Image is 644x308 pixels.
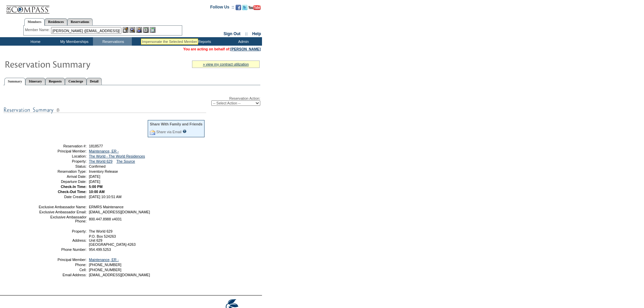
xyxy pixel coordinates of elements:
[25,27,51,33] div: Member Name:
[89,205,123,209] span: ERMRS Maintenance
[89,247,111,252] span: 954.499.5253
[38,149,87,153] td: Principal Member:
[156,130,182,134] a: Share via Email
[38,234,87,246] td: Address:
[67,18,93,25] a: Reservations
[38,154,87,158] td: Location:
[87,78,102,85] a: Detail
[89,217,122,221] span: 800.447.8988 x4031
[89,169,118,173] span: Inventory Release
[38,144,87,148] td: Reservation #:
[38,273,87,277] td: Email Address:
[89,234,136,246] span: P.O. Box 524263 Unit 629 [GEOGRAPHIC_DATA]-4263
[45,78,65,85] a: Requests
[89,263,121,267] span: [PHONE_NUMBER]
[38,164,87,168] td: Status:
[89,149,119,153] a: Maintenance, ER -
[223,31,240,36] a: Sign Out
[38,205,87,209] td: Exclusive Ambassador Name:
[231,47,261,51] a: [PERSON_NAME]
[183,47,261,51] font: You are acting on behalf of:
[89,180,100,184] span: [DATE]
[183,129,187,133] input: What is this?
[61,185,87,189] strong: Check-In Time:
[54,37,93,46] td: My Memberships
[24,18,45,26] a: Members
[129,27,135,33] img: View
[38,159,87,163] td: Property:
[4,78,25,85] a: Summary
[123,27,128,33] img: b_edit.gif
[223,37,262,46] td: Admin
[89,144,103,148] span: 1818577
[3,106,206,114] img: subTtlResSummary.gif
[89,164,105,168] span: Confirmed
[38,174,87,179] td: Arrival Date:
[45,18,67,25] a: Residences
[136,27,142,33] img: Impersonate
[38,210,87,214] td: Exclusive Ambassador Email:
[89,159,113,163] a: The World 629
[25,78,45,85] a: Itinerary
[93,37,132,46] td: Reservations
[38,169,87,173] td: Reservation Type:
[184,37,223,46] td: Reports
[143,27,149,33] img: Reservations
[89,185,102,189] span: 5:00 PM
[150,122,202,126] div: Share With Family and Friends
[252,31,261,36] a: Help
[245,31,248,36] span: ::
[89,268,121,272] span: [PHONE_NUMBER]
[89,229,113,233] span: The World 629
[38,258,87,262] td: Principal Member:
[142,40,197,44] div: Impersonate the Selected Member
[236,5,241,10] img: Become our fan on Facebook
[38,268,87,272] td: Cell:
[38,180,87,184] td: Departure Date:
[38,263,87,267] td: Phone:
[242,7,247,11] a: Follow us on Twitter
[89,258,119,262] a: Maintenance, ER -
[89,273,150,277] span: [EMAIL_ADDRESS][DOMAIN_NAME]
[236,7,241,11] a: Become our fan on Facebook
[89,195,121,199] span: [DATE] 10:10:51 AM
[150,27,156,33] img: b_calculator.gif
[38,247,87,252] td: Phone Number:
[38,215,87,223] td: Exclusive Ambassador Phone:
[203,62,249,66] a: » view my contract utilization
[58,190,87,194] strong: Check-Out Time:
[3,96,260,106] div: Reservation Action:
[15,37,54,46] td: Home
[242,5,247,10] img: Follow us on Twitter
[89,174,100,179] span: [DATE]
[210,4,234,12] td: Follow Us ::
[4,57,140,71] img: Reservaton Summary
[248,5,261,10] img: Subscribe to our YouTube Channel
[65,78,86,85] a: Concierge
[248,7,261,11] a: Subscribe to our YouTube Channel
[38,229,87,233] td: Property:
[116,159,135,163] a: The Source
[89,210,150,214] span: [EMAIL_ADDRESS][DOMAIN_NAME]
[132,37,184,46] td: Vacation Collection
[89,190,104,194] span: 10:00 AM
[89,154,145,158] a: The World - The World Residences
[38,195,87,199] td: Date Created:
